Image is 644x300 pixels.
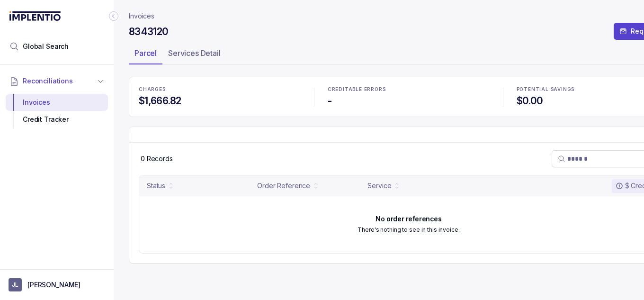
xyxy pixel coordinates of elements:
[27,280,80,290] p: [PERSON_NAME]
[134,47,157,59] p: Parcel
[23,76,73,86] span: Reconciliations
[13,94,100,111] div: Invoices
[6,92,108,130] div: Reconciliations
[129,11,154,21] nav: breadcrumb
[141,154,173,164] p: 0 Records
[257,181,310,191] div: Order Reference
[168,47,221,59] p: Services Detail
[141,154,173,164] div: Remaining page entries
[9,278,105,291] button: User initials[PERSON_NAME]
[328,87,490,92] p: CREDITABLE ERRORS
[139,87,301,92] p: CHARGES
[108,10,119,22] div: Collapse Icon
[328,94,490,108] h4: -
[139,94,301,108] h4: $1,666.82
[9,278,22,291] span: User initials
[23,42,69,51] span: Global Search
[358,225,459,235] p: There's nothing to see in this invoice.
[367,181,391,191] div: Service
[129,11,154,21] a: Invoices
[147,181,165,191] div: Status
[13,111,100,128] div: Credit Tracker
[129,45,162,64] li: Tab Parcel
[376,215,441,223] h6: No order references
[162,45,226,64] li: Tab Services Detail
[129,25,169,38] h4: 8343120
[6,71,108,91] button: Reconciliations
